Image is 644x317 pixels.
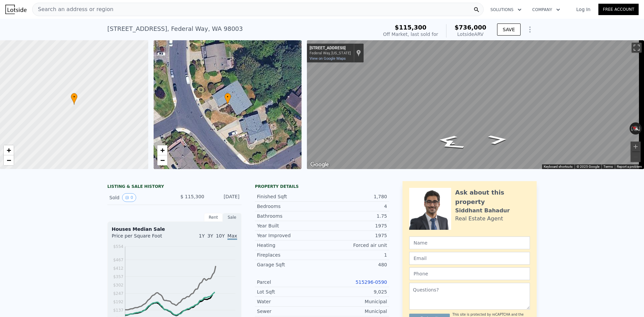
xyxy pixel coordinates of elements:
a: Zoom out [4,155,14,165]
div: 1975 [322,222,387,229]
span: 3Y [207,233,213,239]
input: Name [409,236,530,249]
div: Siddhant Bahadur [455,207,510,215]
div: Forced air unit [322,242,387,249]
span: Search an address or region [33,5,113,13]
button: Rotate counterclockwise [630,122,633,135]
a: Show location on map [356,49,361,57]
div: Bedrooms [257,203,322,210]
div: 1.75 [322,213,387,219]
button: Company [527,4,566,16]
div: 4 [322,203,387,210]
button: Toggle fullscreen view [632,43,642,53]
span: − [7,156,11,164]
div: Real Estate Agent [455,215,503,223]
span: + [7,146,11,154]
span: $736,000 [454,24,486,31]
div: 1 [322,252,387,258]
div: • [71,93,77,105]
div: Street View [307,40,644,169]
div: Map [307,40,644,169]
button: SAVE [497,23,521,36]
div: LISTING & SALE HISTORY [107,184,241,191]
tspan: $357 [113,274,123,279]
div: Sold [109,193,169,202]
tspan: $137 [113,308,123,313]
span: © 2025 Google [577,165,599,168]
tspan: $467 [113,258,123,262]
span: • [224,94,231,100]
input: Email [409,252,530,265]
div: [STREET_ADDRESS] [310,46,351,51]
button: Solutions [485,4,527,16]
div: [STREET_ADDRESS] , Federal Way , WA 98003 [107,24,243,34]
div: Fireplaces [257,252,322,258]
span: 10Y [216,233,225,239]
button: Keyboard shortcuts [544,164,573,169]
div: 1,780 [322,193,387,200]
a: View on Google Maps [310,56,346,61]
a: 515296-0590 [356,279,387,285]
div: Year Improved [257,232,322,239]
button: Show Options [523,23,537,36]
div: Federal Way, [US_STATE] [310,51,351,55]
a: Free Account [598,4,639,15]
a: Zoom in [157,145,167,155]
tspan: $302 [113,283,123,287]
button: Zoom out [631,152,641,162]
img: Google [309,160,331,169]
a: Open this area in Google Maps (opens a new window) [309,160,331,169]
a: Zoom out [157,155,167,165]
div: Sewer [257,308,322,315]
path: Go Southeast, 11th Ave S [480,133,516,147]
div: Heating [257,242,322,249]
div: Lot Sqft [257,288,322,295]
div: 480 [322,261,387,268]
div: Ask about this property [455,188,530,207]
div: [DATE] [210,193,239,202]
div: Houses Median Sale [112,226,237,232]
button: Zoom in [631,142,641,152]
div: Lotside ARV [454,31,486,38]
span: $ 115,300 [180,194,204,199]
span: + [160,146,164,154]
button: Reset the view [629,123,642,134]
div: Property details [255,184,389,189]
button: Rotate clockwise [638,122,642,135]
div: • [224,93,231,105]
div: Garage Sqft [257,261,322,268]
span: • [71,94,77,100]
span: 1Y [199,233,205,239]
div: Rent [204,213,223,222]
tspan: $412 [113,266,123,271]
img: Lotside [5,5,26,14]
div: Sale [223,213,241,222]
div: Bathrooms [257,213,322,219]
div: Municipal [322,298,387,305]
tspan: $192 [113,300,123,304]
tspan: $554 [113,244,123,249]
div: Year Built [257,222,322,229]
path: Go Northwest, S 286th Pl [428,137,475,153]
div: Finished Sqft [257,193,322,200]
div: Off Market, last sold for [383,31,438,38]
a: Log In [568,6,598,13]
button: View historical data [122,193,136,202]
span: Max [227,233,237,240]
span: $115,300 [395,24,427,31]
div: 9,025 [322,288,387,295]
span: − [160,156,164,164]
a: Terms (opens in new tab) [603,165,613,168]
div: 1975 [322,232,387,239]
div: Municipal [322,308,387,315]
div: Water [257,298,322,305]
div: Parcel [257,279,322,285]
a: Report a problem [617,165,642,168]
tspan: $247 [113,291,123,296]
input: Phone [409,267,530,280]
a: Zoom in [4,145,14,155]
div: Price per Square Foot [112,232,174,243]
